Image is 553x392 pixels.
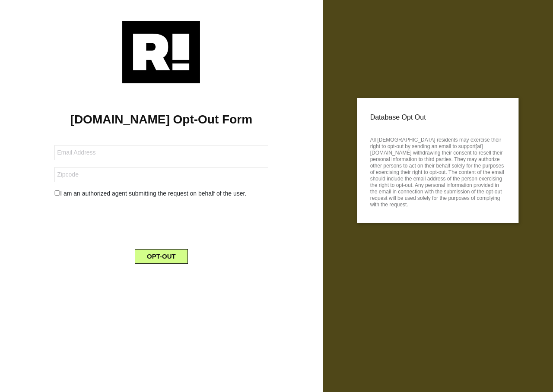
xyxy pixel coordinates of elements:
[95,205,227,239] iframe: reCAPTCHA
[370,111,505,124] p: Database Opt Out
[54,145,268,160] input: Email Address
[122,21,200,83] img: Retention.com
[48,189,274,198] div: I am an authorized agent submitting the request on behalf of the user.
[54,167,268,182] input: Zipcode
[13,112,310,127] h1: [DOMAIN_NAME] Opt-Out Form
[370,134,505,208] p: All [DEMOGRAPHIC_DATA] residents may exercise their right to opt-out by sending an email to suppo...
[135,249,188,264] button: OPT-OUT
